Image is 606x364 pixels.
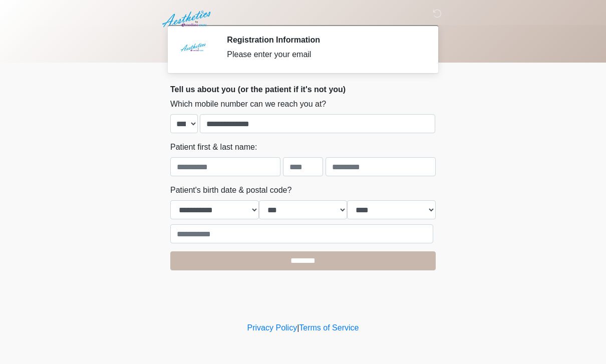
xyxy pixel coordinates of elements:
label: Which mobile number can we reach you at? [170,98,326,110]
label: Patient first & last name: [170,141,257,153]
a: Privacy Policy [247,323,297,332]
div: Please enter your email [227,49,421,61]
img: Aesthetics by Emediate Cure Logo [160,8,215,31]
h2: Tell us about you (or the patient if it's not you) [170,85,436,94]
a: Terms of Service [299,323,359,332]
a: | [297,323,299,332]
h2: Registration Information [227,35,421,45]
label: Patient's birth date & postal code? [170,184,291,196]
img: Agent Avatar [178,35,208,65]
